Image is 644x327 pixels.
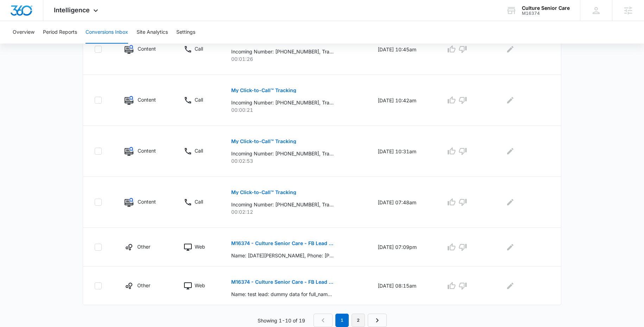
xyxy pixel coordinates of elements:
p: 00:02:53 [231,157,360,165]
p: Content [138,45,156,52]
p: Name: test lead: dummy data for full_name, Phone: test lead: dummy data for phone_number, Email: ... [231,290,334,298]
div: Domain: [DOMAIN_NAME] [18,18,77,24]
p: 00:02:12 [231,208,360,216]
button: Period Reports [43,21,77,44]
td: [DATE] 10:42am [369,75,438,126]
button: Edit Comments [505,242,516,253]
img: tab_domain_overview_orange.svg [19,41,25,46]
p: My Click-to-Call™ Tracking [231,190,296,195]
button: My Click-to-Call™ Tracking [231,133,296,150]
p: Content [138,147,156,154]
button: Edit Comments [505,44,516,55]
button: Edit Comments [505,280,516,291]
p: Content [138,198,156,205]
p: My Click-to-Call™ Tracking [231,139,296,144]
img: logo_orange.svg [11,11,17,17]
nav: Pagination [314,314,387,327]
button: Conversions Inbox [86,21,128,44]
p: Call [195,45,203,52]
p: Incoming Number: [PHONE_NUMBER], Tracking Number: [PHONE_NUMBER], Ring To: [PHONE_NUMBER], Caller... [231,99,334,106]
td: [DATE] 10:45am [369,24,438,75]
button: Edit Comments [505,197,516,208]
div: v 4.0.25 [20,11,34,17]
p: 00:00:21 [231,106,360,114]
p: Name: [DATE][PERSON_NAME], Phone: [PHONE_NUMBER], Email: [EMAIL_ADDRESS][DOMAIN_NAME], City: [GEO... [231,252,334,259]
p: Content [138,96,156,103]
a: Page 2 [352,314,365,327]
p: Incoming Number: [PHONE_NUMBER], Tracking Number: [PHONE_NUMBER], Ring To: [PHONE_NUMBER], Caller... [231,48,334,55]
div: Domain Overview [27,41,63,46]
p: Other [137,282,150,289]
td: [DATE] 07:48am [369,177,438,228]
em: 1 [335,314,349,327]
button: My Click-to-Call™ Tracking [231,82,296,99]
td: [DATE] 08:15am [369,267,438,305]
button: Site Analytics [137,21,168,44]
button: Overview [13,21,34,44]
div: account name [522,5,570,11]
p: Incoming Number: [PHONE_NUMBER], Tracking Number: [PHONE_NUMBER], Ring To: [PHONE_NUMBER], Caller... [231,201,334,208]
button: M16374 - Culture Senior Care - FB Lead Gen [231,274,334,290]
button: M16374 - Culture Senior Care - FB Lead Gen [231,235,334,252]
button: My Click-to-Call™ Tracking [231,184,296,201]
p: Other [137,243,150,250]
p: Call [195,147,203,154]
button: Settings [176,21,195,44]
p: Showing 1-10 of 19 [258,317,305,324]
p: Web [195,282,205,289]
p: Incoming Number: [PHONE_NUMBER], Tracking Number: [PHONE_NUMBER], Ring To: [PHONE_NUMBER], Caller... [231,150,334,157]
div: account id [522,11,570,16]
p: Call [195,198,203,205]
img: tab_keywords_by_traffic_grey.svg [70,41,76,46]
p: My Click-to-Call™ Tracking [231,88,296,93]
p: 00:01:26 [231,55,360,63]
button: Edit Comments [505,95,516,106]
div: Keywords by Traffic [78,41,119,46]
td: [DATE] 10:31am [369,126,438,177]
p: Call [195,96,203,103]
span: Intelligence [54,6,90,14]
p: Web [195,243,205,250]
button: Edit Comments [505,146,516,157]
td: [DATE] 07:09pm [369,228,438,267]
img: website_grey.svg [11,18,17,24]
a: Next Page [368,314,387,327]
p: M16374 - Culture Senior Care - FB Lead Gen [231,241,334,246]
p: M16374 - Culture Senior Care - FB Lead Gen [231,280,334,284]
